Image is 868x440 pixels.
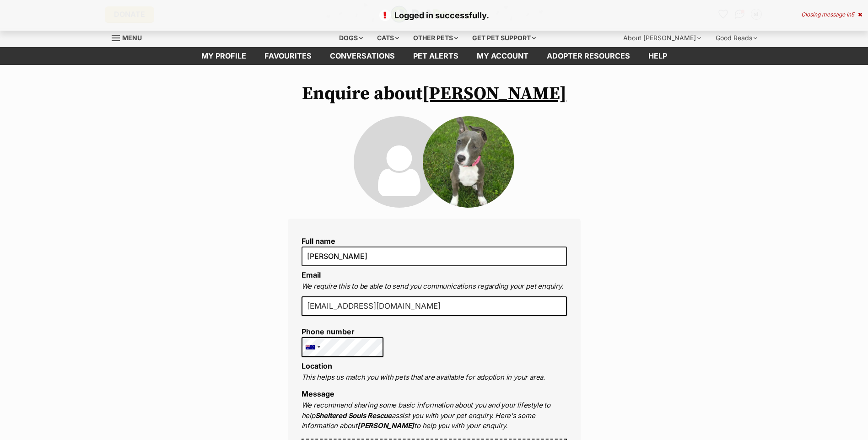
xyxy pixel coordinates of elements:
label: Message [302,389,334,398]
label: Phone number [302,327,384,336]
div: Australia: +61 [302,338,323,357]
p: This helps us match you with pets that are available for adoption in your area. [302,372,567,383]
div: About [PERSON_NAME] [617,29,707,47]
div: Other pets [407,29,464,47]
strong: Sheltered Souls Rescue [315,411,392,420]
label: Full name [302,237,567,245]
h1: Enquire about [288,83,581,104]
a: Adopter resources [538,47,639,65]
input: E.g. Jimmy Chew [302,247,567,266]
a: Menu [112,29,148,45]
a: [PERSON_NAME] [422,82,566,105]
div: Cats [371,29,405,47]
span: Menu [122,34,142,42]
a: Help [639,47,676,65]
a: Favourites [255,47,321,65]
div: Good Reads [709,29,764,47]
div: Get pet support [466,29,542,47]
img: Macie [423,116,514,208]
a: conversations [321,47,404,65]
a: My account [468,47,538,65]
strong: [PERSON_NAME] [357,421,414,430]
p: We require this to be able to send you communications regarding your pet enquiry. [302,281,567,292]
a: My profile [192,47,255,65]
a: Pet alerts [404,47,468,65]
label: Location [302,361,332,370]
label: Email [302,270,321,279]
div: Dogs [333,29,369,47]
p: We recommend sharing some basic information about you and your lifestyle to help assist you with ... [302,400,567,431]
